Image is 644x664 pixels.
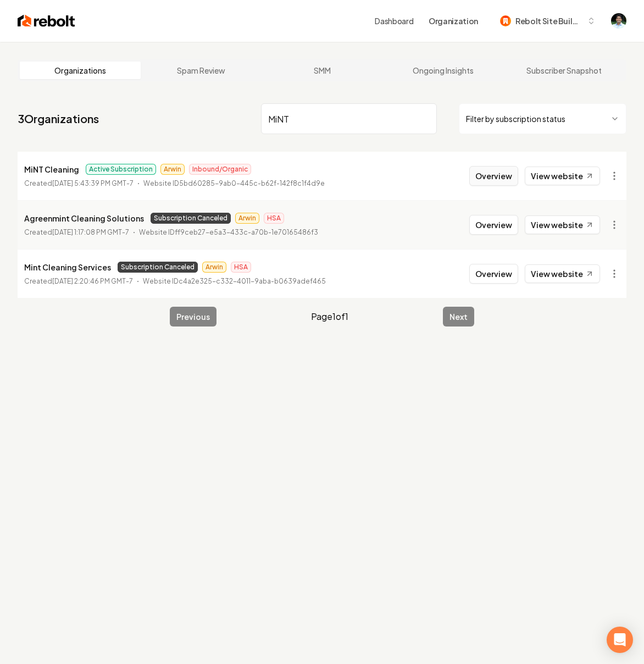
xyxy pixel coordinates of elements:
img: Rebolt Site Builder [500,15,511,26]
span: HSA [264,213,284,224]
button: Overview [469,215,518,235]
img: Rebolt Logo [18,13,75,29]
span: Arwin [235,213,259,224]
time: [DATE] 5:43:39 PM GMT-7 [52,179,134,187]
p: Created [24,178,134,189]
a: SMM [262,62,382,79]
a: Spam Review [141,62,262,79]
p: Website ID ff9ceb27-e5a3-433c-a70b-1e70165486f3 [139,227,318,238]
p: Created [24,276,133,287]
input: Search by name or ID [261,103,436,134]
p: MiNT Cleaning [24,163,79,176]
a: View website [525,215,600,234]
span: Arwin [202,262,226,273]
p: Agreenmint Cleaning Solutions [24,212,144,225]
button: Overview [469,264,518,284]
a: View website [525,264,600,283]
button: Open user button [611,13,626,29]
span: Subscription Canceled [151,213,231,224]
p: Website ID c4a2e325-c332-4011-9aba-b0639adef465 [143,276,326,287]
time: [DATE] 1:17:08 PM GMT-7 [52,228,129,236]
span: Inbound/Organic [189,164,251,175]
span: Active Subscription [86,164,156,175]
img: Arwin Rahmatpanah [611,13,626,29]
a: Dashboard [375,15,413,26]
p: Website ID 5bd60285-9ab0-445c-b62f-142f8c1f4d9e [143,178,325,189]
p: Mint Cleaning Services [24,261,111,274]
a: Subscriber Snapshot [503,62,624,79]
a: Organizations [20,62,141,79]
a: Ongoing Insights [382,62,503,79]
time: [DATE] 2:20:46 PM GMT-7 [52,277,133,285]
span: HSA [231,262,251,273]
span: Page 1 of 1 [311,310,348,323]
span: Subscription Canceled [118,262,198,273]
button: Overview [469,166,518,186]
button: Organization [422,11,485,31]
span: Arwin [160,164,185,175]
a: View website [525,167,600,185]
a: 3Organizations [18,111,99,126]
p: Created [24,227,129,238]
div: Open Intercom Messenger [607,627,633,653]
span: Rebolt Site Builder [515,15,582,27]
